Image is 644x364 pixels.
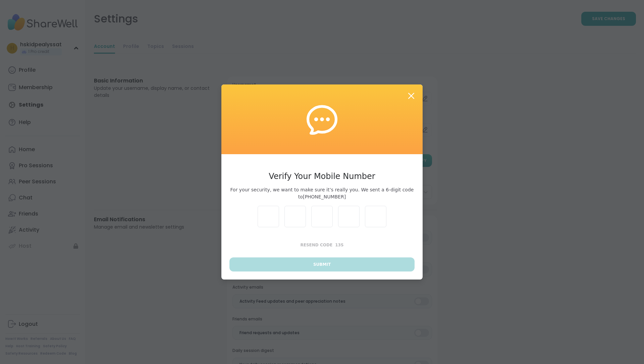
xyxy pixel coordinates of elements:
[313,261,331,267] span: Submit
[229,238,415,252] button: Resend Code13s
[229,170,415,182] h3: Verify Your Mobile Number
[229,257,415,271] button: Submit
[335,243,343,247] span: 13 s
[301,243,333,247] span: Resend Code
[229,186,415,200] span: For your security, we want to make sure it’s really you. We sent a 6-digit code to [PHONE_NUMBER]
